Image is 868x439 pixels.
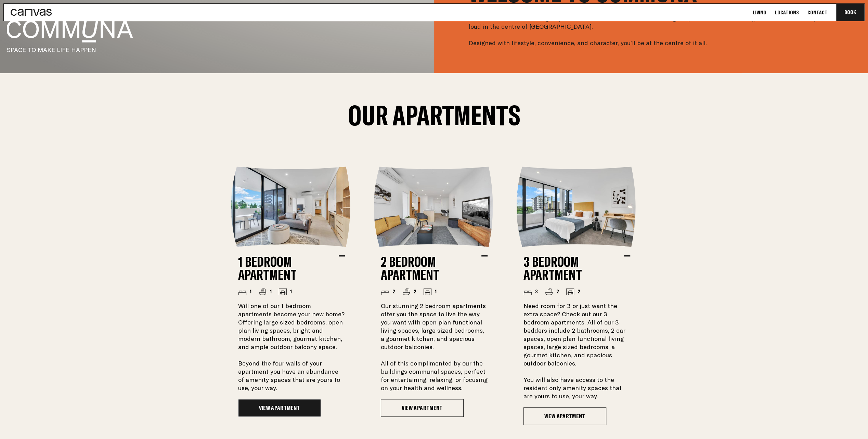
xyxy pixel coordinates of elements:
li: 3 [523,288,538,295]
h2: 1 Bedroom Apartment [238,255,339,281]
h2: Our Apartments [332,103,537,127]
img: 1-bed [231,167,352,247]
p: We’ve hit refresh on renting as you know it. It’s time for residents to reign supreme with commun... [469,14,834,47]
img: 3-bed-furnished-bedroom [517,167,637,247]
a: Locations [773,9,801,16]
li: 2 [545,288,559,295]
li: 2 [566,288,580,295]
p: Need room for 3 or just want the extra space? Check out our 3 bedroom apartments. All of our 3 be... [523,302,630,400]
li: 1 [238,288,251,295]
a: View Apartment [381,399,464,417]
li: 1 [423,288,437,295]
a: Living [751,9,768,16]
a: View Apartment [523,407,606,425]
h2: 2 Bedroom Apartment [381,255,481,281]
li: 2 [381,288,395,295]
li: 2 [402,288,416,295]
a: View Apartment [238,399,321,417]
li: 1 [258,288,272,295]
p: Will one of our 1 bedroom apartments become your new home? Offering large sized bedrooms, open pl... [238,302,345,392]
h2: 3 Bedroom Apartment [523,255,624,281]
button: Book [836,4,864,21]
li: 1 [278,288,292,295]
p: Our stunning 2 bedroom apartments offer you the space to live the way you want with open plan fun... [381,302,488,392]
img: 2-bed [374,167,494,247]
a: Contact [805,9,830,16]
